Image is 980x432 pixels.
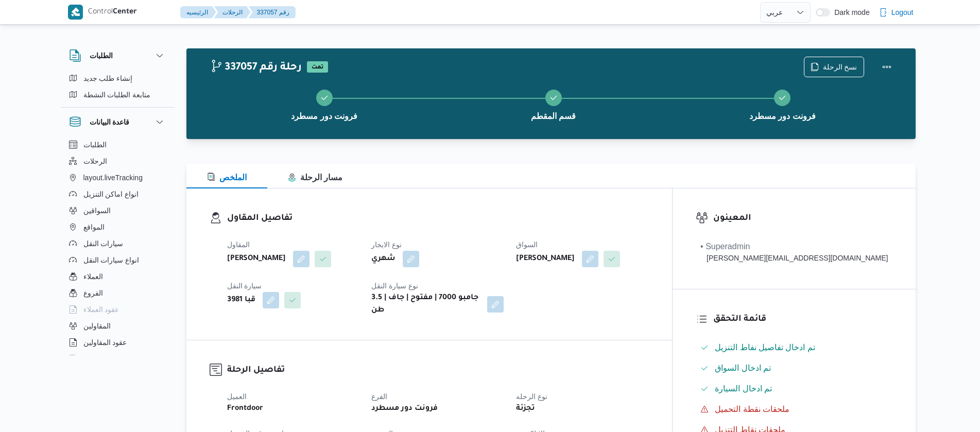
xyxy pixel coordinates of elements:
h3: قاعدة البيانات [90,116,130,128]
button: Logout [875,2,918,23]
b: [PERSON_NAME] [227,253,286,265]
span: العميل [227,392,247,401]
button: فرونت دور مسطرد [210,77,439,131]
button: عقود العملاء [65,301,170,318]
img: X8yXhbKr1z7QwAAAABJRU5ErkJggg== [68,5,83,20]
span: ملحقات نقطة التحميل [715,403,789,416]
span: فرونت دور مسطرد [749,110,816,123]
button: انواع اماكن التنزيل [65,186,170,202]
button: العملاء [65,268,170,285]
button: 337057 رقم [249,6,296,19]
span: عقود العملاء [83,303,119,316]
h3: الطلبات [90,49,113,62]
span: نوع الايجار [371,240,402,249]
span: تم ادخال تفاصيل نفاط التنزيل [715,341,815,354]
span: العملاء [83,270,103,283]
span: نوع الرحله [516,392,547,401]
button: الرئيسيه [180,6,216,19]
h3: المعينون [713,212,892,226]
button: Actions [876,57,897,77]
span: تمت [307,61,328,73]
div: الطلبات [61,70,174,107]
button: ملحقات نقطة التحميل [696,401,892,418]
div: [PERSON_NAME][EMAIL_ADDRESS][DOMAIN_NAME] [700,253,888,264]
h3: تفاصيل المقاول [227,212,649,226]
button: الفروع [65,285,170,301]
h3: تفاصيل الرحلة [227,364,649,377]
span: Dark mode [830,8,869,16]
button: المواقع [65,219,170,235]
button: قسم المقطم [439,77,668,131]
button: layout.liveTracking [65,169,170,186]
span: نسخ الرحلة [823,61,857,73]
b: تجزئة [516,403,535,415]
span: Logout [891,6,914,19]
button: سيارات النقل [65,235,170,252]
svg: Step 2 is complete [549,94,558,102]
span: اجهزة التليفون [83,353,126,365]
button: انواع سيارات النقل [65,252,170,268]
button: متابعة الطلبات النشطة [65,87,170,103]
svg: Step 3 is complete [778,94,786,102]
button: الرحلات [214,6,251,19]
span: متابعة الطلبات النشطة [83,89,151,101]
span: السواقين [83,204,111,217]
div: قاعدة البيانات [61,136,174,359]
b: تمت [312,64,323,71]
button: السواقين [65,202,170,219]
span: الفروع [83,287,103,299]
div: • Superadmin [700,240,888,253]
b: قبا 3981 [227,294,255,306]
b: [PERSON_NAME] [516,253,575,265]
span: الملخص [207,173,247,182]
span: إنشاء طلب جديد [83,72,133,84]
span: المقاول [227,240,250,249]
span: قسم المقطم [531,110,576,123]
span: انواع اماكن التنزيل [83,188,139,200]
button: الرحلات [65,153,170,169]
b: جامبو 7000 | مفتوح | جاف | 3.5 طن [371,292,480,317]
span: layout.liveTracking [83,171,143,184]
span: تم ادخال السواق [715,362,771,374]
button: قاعدة البيانات [69,116,166,128]
span: الفرع [371,392,387,401]
b: Center [113,8,137,16]
button: عقود المقاولين [65,334,170,351]
button: تم ادخال السيارة [696,381,892,397]
span: انواع سيارات النقل [83,254,140,266]
button: المقاولين [65,318,170,334]
span: عقود المقاولين [83,336,127,349]
button: إنشاء طلب جديد [65,70,170,87]
button: نسخ الرحلة [804,57,864,77]
span: الطلبات [83,139,107,151]
span: نوع سيارة النقل [371,282,418,290]
button: اجهزة التليفون [65,351,170,367]
span: المواقع [83,221,105,233]
span: سيارة النقل [227,282,262,290]
span: سيارات النقل [83,237,124,250]
button: تم ادخال السواق [696,360,892,376]
button: الطلبات [65,136,170,153]
span: المقاولين [83,320,111,332]
svg: Step 1 is complete [320,94,329,102]
span: تم ادخال تفاصيل نفاط التنزيل [715,343,815,352]
h3: قائمة التحقق [713,313,892,326]
b: Frontdoor [227,403,263,415]
button: الطلبات [69,49,166,62]
span: مسار الرحلة [288,173,342,182]
span: السواق [516,240,538,249]
span: ملحقات نقطة التحميل [715,405,789,413]
h2: 337057 رحلة رقم [210,61,302,75]
span: الرحلات [83,155,107,167]
span: فرونت دور مسطرد [291,110,357,123]
span: تم ادخال السيارة [715,384,772,393]
button: تم ادخال تفاصيل نفاط التنزيل [696,339,892,356]
b: فرونت دور مسطرد [371,403,438,415]
span: تم ادخال السيارة [715,383,772,395]
button: فرونت دور مسطرد [668,77,897,131]
b: شهري [371,253,396,265]
span: تم ادخال السواق [715,364,771,372]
